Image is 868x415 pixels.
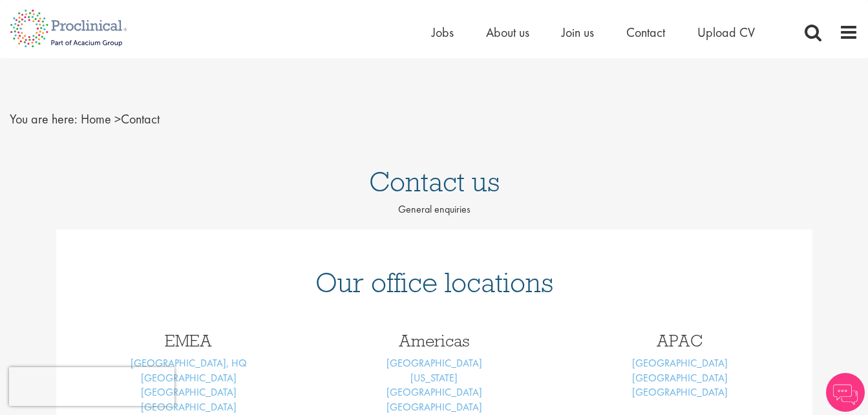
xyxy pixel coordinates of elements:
a: About us [486,24,529,41]
a: [GEOGRAPHIC_DATA] [632,385,728,399]
a: [GEOGRAPHIC_DATA] [386,356,482,370]
span: You are here: [10,111,78,127]
span: Contact [81,111,160,127]
h1: Our office locations [76,268,793,297]
a: [GEOGRAPHIC_DATA] [632,356,728,370]
a: [GEOGRAPHIC_DATA] [386,400,482,414]
a: [GEOGRAPHIC_DATA], HQ [131,356,247,370]
h3: APAC [567,332,793,349]
a: Contact [626,24,665,41]
a: [GEOGRAPHIC_DATA] [141,400,237,414]
a: [GEOGRAPHIC_DATA] [632,371,728,385]
a: [GEOGRAPHIC_DATA] [386,385,482,399]
iframe: reCAPTCHA [9,367,175,406]
a: breadcrumb link to Home [81,111,111,127]
a: Join us [562,24,594,41]
a: [GEOGRAPHIC_DATA] [141,371,237,385]
a: [US_STATE] [410,371,458,385]
a: Upload CV [697,24,755,41]
a: Jobs [432,24,454,41]
h3: Americas [321,332,547,349]
span: > [114,111,121,127]
img: Chatbot [826,373,865,412]
h3: EMEA [76,332,302,349]
a: [GEOGRAPHIC_DATA] [141,385,237,399]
